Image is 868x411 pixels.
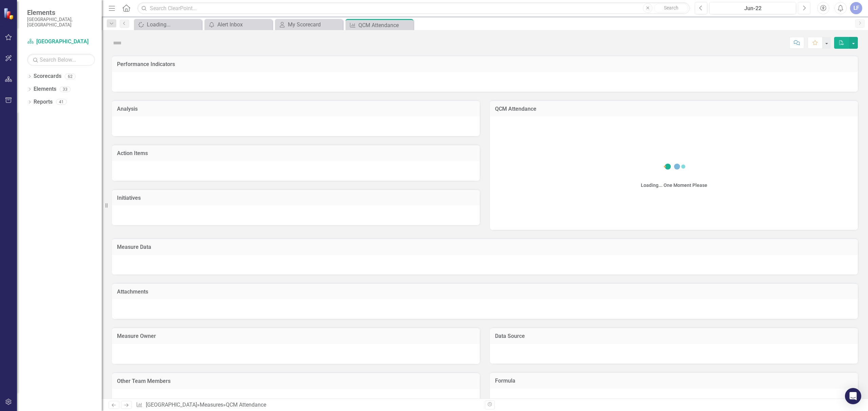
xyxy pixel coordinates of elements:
h3: Other Team Members [117,378,475,384]
a: Reports [34,98,53,106]
img: ClearPoint Strategy [3,7,15,19]
h3: Formula [495,378,853,384]
h3: Analysis [117,106,475,112]
h3: Measure Data [117,244,853,250]
div: Loading... One Moment Please [641,182,707,189]
div: » » [136,401,480,409]
button: Search [654,3,688,13]
div: Alert Inbox [217,20,271,29]
h3: Attachments [117,289,853,295]
h3: Performance Indicators [117,61,853,67]
a: Scorecards [34,72,61,80]
a: Elements [34,85,56,93]
div: Loading... [147,20,200,29]
h3: Action Items [117,150,475,156]
span: Search [664,5,678,10]
small: [GEOGRAPHIC_DATA], [GEOGRAPHIC_DATA] [27,17,95,28]
h3: QCM Attendance [495,106,853,112]
a: Alert Inbox [206,20,271,29]
input: Search Below... [27,54,95,66]
h3: Data Source [495,333,853,339]
h3: Initiatives [117,195,475,201]
div: 41 [56,99,67,105]
span: Elements [27,8,95,17]
div: Jun-22 [712,4,794,13]
input: Search ClearPoint... [137,2,690,14]
button: Jun-22 [709,2,796,14]
a: Loading... [136,20,200,29]
h3: Measure Owner [117,333,475,339]
a: [GEOGRAPHIC_DATA] [146,402,197,408]
div: 33 [60,86,71,92]
a: [GEOGRAPHIC_DATA] [27,38,95,46]
img: Not Defined [112,38,123,48]
a: My Scorecard [277,20,341,29]
div: Open Intercom Messenger [845,388,861,404]
div: QCM Attendance [226,402,266,408]
div: My Scorecard [288,20,341,29]
div: QCM Attendance [358,21,412,29]
div: 62 [65,73,76,79]
button: LF [850,2,862,14]
a: Measures [200,402,223,408]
